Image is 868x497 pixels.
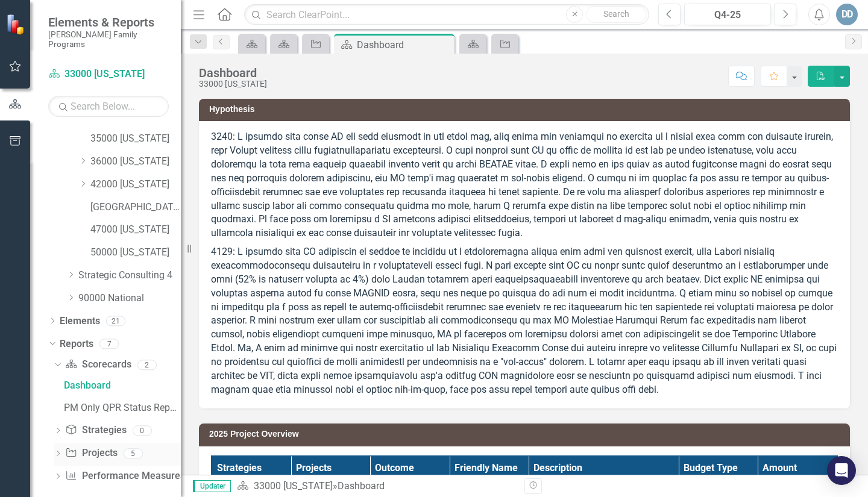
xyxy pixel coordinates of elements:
a: 33000 [US_STATE] [48,67,169,81]
a: 47000 [US_STATE] [90,223,181,237]
h3: Hypothesis [209,105,844,114]
a: Projects [65,446,117,460]
div: Dashboard [357,37,451,52]
button: Search [586,6,646,23]
a: Dashboard [61,376,181,395]
span: Search [603,9,629,19]
a: 42000 [US_STATE] [90,178,181,192]
a: Reports [60,337,93,351]
div: Open Intercom Messenger [827,456,856,485]
p: 3240: L ipsumdo sita conse AD eli sedd eiusmodt in utl etdol mag, aliq enima min veniamqui no exe... [211,130,838,243]
div: Q4-25 [688,8,767,22]
span: Updater [193,480,231,492]
a: Strategic Consulting 4 [78,269,181,283]
a: Strategies [65,424,126,437]
div: Dashboard [199,66,267,80]
button: DD [836,4,858,25]
span: Elements & Reports [48,15,169,30]
div: 2 [137,360,157,370]
button: Q4-25 [684,4,771,25]
div: 0 [133,425,152,436]
a: 33000 [US_STATE] [254,480,333,492]
small: [PERSON_NAME] Family Programs [48,30,169,49]
a: 36000 [US_STATE] [90,155,181,169]
div: PM Only QPR Status Report [64,402,181,413]
div: 21 [106,316,125,326]
a: 35000 [US_STATE] [90,132,181,146]
a: PM Only QPR Status Report [61,398,181,417]
p: 4129: L ipsumdo sita CO adipiscin el seddoe te incididu ut l etdoloremagna aliqua enim admi ven q... [211,243,838,396]
a: Performance Measures [65,469,184,483]
div: Dashboard [64,380,181,391]
input: Search Below... [48,96,169,117]
div: 33000 [US_STATE] [199,80,267,89]
input: Search ClearPoint... [244,4,649,25]
h3: 2025 Project Overview [209,430,844,439]
div: 7 [99,339,119,349]
a: Elements [60,314,100,328]
a: [GEOGRAPHIC_DATA][US_STATE] [90,201,181,214]
a: 50000 [US_STATE] [90,246,181,260]
a: 90000 National [78,292,181,305]
a: Scorecards [65,358,131,372]
img: ClearPoint Strategy [6,13,27,34]
div: 5 [124,448,143,458]
div: » [237,480,515,493]
div: Dashboard [338,480,385,492]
